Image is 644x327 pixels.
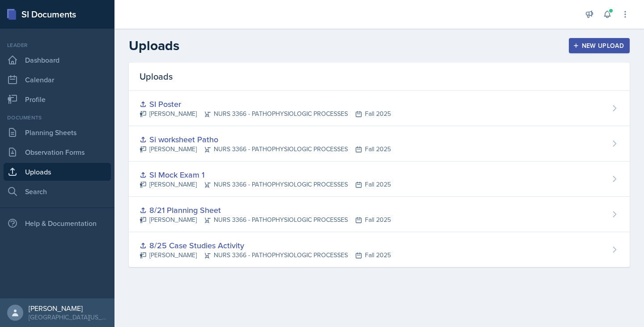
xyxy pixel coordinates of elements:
a: SI Poster [PERSON_NAME]NURS 3366 - PATHOPHYSIOLOGIC PROCESSESFall 2025 [129,91,630,126]
a: 8/21 Planning Sheet [PERSON_NAME]NURS 3366 - PATHOPHYSIOLOGIC PROCESSESFall 2025 [129,197,630,232]
h2: Uploads [129,38,179,54]
a: Dashboard [4,51,111,69]
a: SI Mock Exam 1 [PERSON_NAME]NURS 3366 - PATHOPHYSIOLOGIC PROCESSESFall 2025 [129,161,630,197]
a: Uploads [4,163,111,181]
div: SI Mock Exam 1 [140,169,391,181]
div: [PERSON_NAME] NURS 3366 - PATHOPHYSIOLOGIC PROCESSES Fall 2025 [140,215,391,225]
div: 8/21 Planning Sheet [140,204,391,216]
a: Calendar [4,71,111,89]
div: SI Poster [140,98,391,110]
div: [PERSON_NAME] NURS 3366 - PATHOPHYSIOLOGIC PROCESSES Fall 2025 [140,109,391,119]
div: Documents [4,114,111,122]
div: [PERSON_NAME] NURS 3366 - PATHOPHYSIOLOGIC PROCESSES Fall 2025 [140,180,391,189]
a: Observation Forms [4,143,111,161]
div: Help & Documentation [4,214,111,232]
div: Leader [4,41,111,49]
div: New Upload [575,42,624,49]
button: New Upload [569,38,630,53]
div: [PERSON_NAME] NURS 3366 - PATHOPHYSIOLOGIC PROCESSES Fall 2025 [140,251,391,260]
div: 8/25 Case Studies Activity [140,239,391,251]
div: Si worksheet Patho [140,133,391,145]
a: Search [4,183,111,200]
div: [GEOGRAPHIC_DATA][US_STATE] [29,313,107,322]
a: Planning Sheets [4,123,111,141]
a: Profile [4,90,111,108]
a: 8/25 Case Studies Activity [PERSON_NAME]NURS 3366 - PATHOPHYSIOLOGIC PROCESSESFall 2025 [129,232,630,267]
div: [PERSON_NAME] [29,304,107,313]
div: Uploads [129,63,630,91]
a: Si worksheet Patho [PERSON_NAME]NURS 3366 - PATHOPHYSIOLOGIC PROCESSESFall 2025 [129,126,630,161]
div: [PERSON_NAME] NURS 3366 - PATHOPHYSIOLOGIC PROCESSES Fall 2025 [140,144,391,154]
